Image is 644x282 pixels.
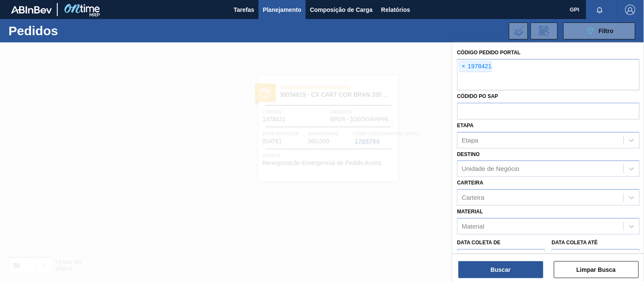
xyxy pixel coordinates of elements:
label: Códido PO SAP [457,93,498,99]
label: Etapa [457,123,474,128]
span: Tarefas [233,5,254,15]
img: TNhmsLtSVTkK8tSr43FrP2fwEKptu5GPRR3wAAAABJRU5ErkJggg== [11,6,52,14]
div: Importar Negociações dos Pedidos [509,22,528,39]
div: 1978421 [459,61,492,72]
span: Filtro [599,28,614,34]
span: Planejamento [263,5,301,15]
label: Data coleta até [552,240,598,246]
span: Composição de Carga [310,5,373,15]
span: Relatórios [381,5,410,15]
div: Solicitação de Revisão de Pedidos [531,22,558,39]
img: Logout [625,5,636,15]
button: Filtro [563,22,636,39]
label: Material [457,209,483,215]
h1: Pedidos [8,26,130,36]
div: Material [462,223,484,230]
label: Destino [457,151,480,157]
div: Carteira [462,194,484,201]
input: dd/mm/yyyy [552,249,640,266]
button: Notificações [586,4,613,16]
label: Carteira [457,180,484,186]
label: Código Pedido Portal [457,50,521,56]
div: Unidade de Negócio [462,165,520,173]
div: Etapa [462,137,478,144]
span: × [460,61,468,72]
label: Data coleta de [457,240,501,246]
input: dd/mm/yyyy [457,249,545,266]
